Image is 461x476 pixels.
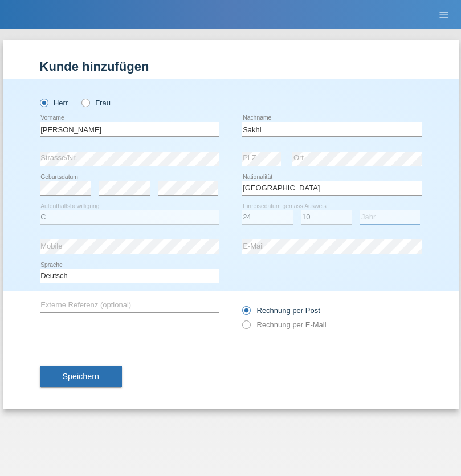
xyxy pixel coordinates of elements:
[40,59,422,74] h1: Kunde hinzufügen
[81,99,111,107] label: Frau
[40,99,47,106] input: Herr
[242,306,250,320] input: Rechnung per Post
[242,306,320,315] label: Rechnung per Post
[242,320,327,329] label: Rechnung per E-Mail
[40,99,68,107] label: Herr
[433,11,455,18] a: menu
[242,320,250,335] input: Rechnung per E-Mail
[40,366,122,388] button: Speichern
[81,99,89,106] input: Frau
[438,9,450,21] i: menu
[63,372,99,381] span: Speichern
